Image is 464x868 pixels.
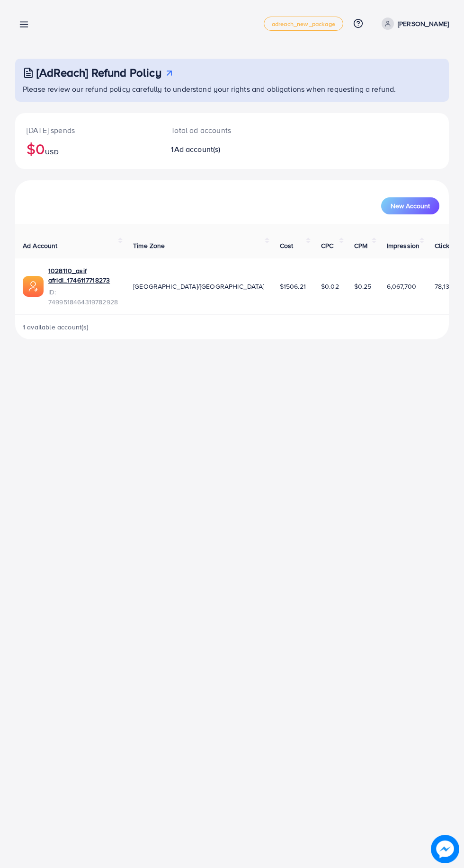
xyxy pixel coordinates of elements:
[354,282,372,291] span: $0.25
[321,282,339,291] span: $0.02
[435,282,453,291] span: 78,136
[321,241,333,250] span: CPC
[45,147,58,157] span: USD
[23,241,58,250] span: Ad Account
[431,835,459,863] img: image
[48,266,118,285] a: 1028110_asif afridi_1746117718273
[23,276,44,297] img: ic-ads-acc.e4c84228.svg
[133,282,265,291] span: [GEOGRAPHIC_DATA]/[GEOGRAPHIC_DATA]
[354,241,367,250] span: CPM
[48,287,118,307] span: ID: 7499518464319782928
[280,241,294,250] span: Cost
[174,144,221,154] span: Ad account(s)
[27,140,148,158] h2: $0
[272,21,335,27] span: adreach_new_package
[280,282,306,291] span: $1506.21
[36,66,161,80] h3: [AdReach] Refund Policy
[171,145,257,154] h2: 1
[378,18,449,30] a: [PERSON_NAME]
[387,282,416,291] span: 6,067,700
[27,124,148,136] p: [DATE] spends
[264,17,343,31] a: adreach_new_package
[387,241,420,250] span: Impression
[133,241,165,250] span: Time Zone
[23,322,89,332] span: 1 available account(s)
[171,124,257,136] p: Total ad accounts
[23,83,443,95] p: Please review our refund policy carefully to understand your rights and obligations when requesti...
[435,241,453,250] span: Clicks
[391,203,430,209] span: New Account
[398,18,449,29] p: [PERSON_NAME]
[381,197,439,214] button: New Account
